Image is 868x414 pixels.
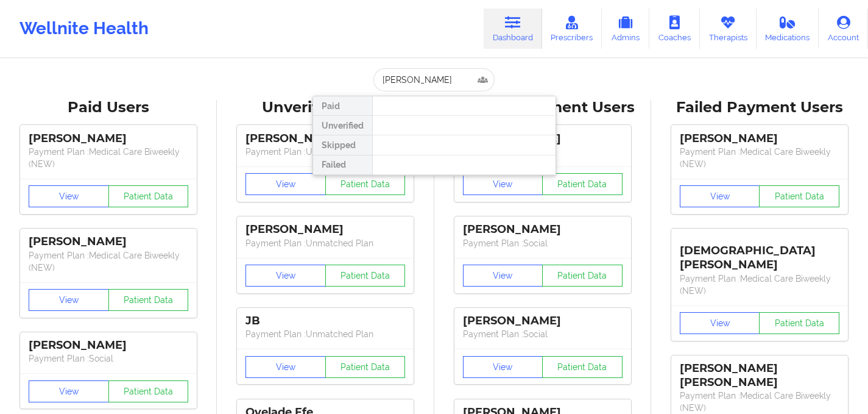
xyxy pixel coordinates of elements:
[463,223,623,237] div: [PERSON_NAME]
[245,328,405,340] p: Payment Plan : Unmatched Plan
[313,135,372,155] div: Skipped
[245,237,405,249] p: Payment Plan : Unmatched Plan
[680,362,839,390] div: [PERSON_NAME] [PERSON_NAME]
[542,173,623,195] button: Patient Data
[463,265,543,287] button: View
[245,223,405,237] div: [PERSON_NAME]
[245,356,326,378] button: View
[542,9,602,49] a: Prescribers
[29,132,188,146] div: [PERSON_NAME]
[29,338,188,352] div: [PERSON_NAME]
[225,98,425,117] div: Unverified Users
[700,9,757,49] a: Therapists
[313,96,372,116] div: Paid
[680,273,839,297] p: Payment Plan : Medical Care Biweekly (NEW)
[313,116,372,135] div: Unverified
[542,265,623,287] button: Patient Data
[680,312,760,334] button: View
[680,185,760,207] button: View
[29,249,188,274] p: Payment Plan : Medical Care Biweekly (NEW)
[680,132,839,146] div: [PERSON_NAME]
[313,155,372,175] div: Failed
[29,146,188,170] p: Payment Plan : Medical Care Biweekly (NEW)
[108,289,189,311] button: Patient Data
[245,314,405,328] div: JB
[819,9,868,49] a: Account
[463,237,623,249] p: Payment Plan : Social
[245,265,326,287] button: View
[759,185,839,207] button: Patient Data
[649,9,700,49] a: Coaches
[680,235,839,272] div: [DEMOGRAPHIC_DATA][PERSON_NAME]
[108,185,189,207] button: Patient Data
[660,98,859,117] div: Failed Payment Users
[680,390,839,414] p: Payment Plan : Medical Care Biweekly (NEW)
[245,132,405,146] div: [PERSON_NAME]
[602,9,649,49] a: Admins
[757,9,819,49] a: Medications
[29,185,109,207] button: View
[29,380,109,402] button: View
[29,235,188,249] div: [PERSON_NAME]
[463,314,623,328] div: [PERSON_NAME]
[9,98,208,117] div: Paid Users
[325,173,406,195] button: Patient Data
[542,356,623,378] button: Patient Data
[245,146,405,158] p: Payment Plan : Unmatched Plan
[680,146,839,170] p: Payment Plan : Medical Care Biweekly (NEW)
[29,289,109,311] button: View
[29,352,188,365] p: Payment Plan : Social
[463,328,623,340] p: Payment Plan : Social
[108,380,189,402] button: Patient Data
[463,173,543,195] button: View
[245,173,326,195] button: View
[759,312,839,334] button: Patient Data
[463,356,543,378] button: View
[325,265,406,287] button: Patient Data
[325,356,406,378] button: Patient Data
[484,9,542,49] a: Dashboard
